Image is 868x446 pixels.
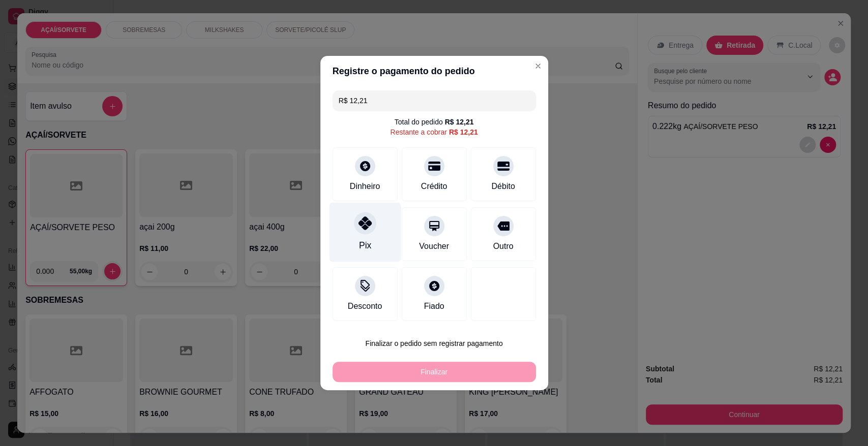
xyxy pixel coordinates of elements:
button: Finalizar o pedido sem registrar pagamento [333,333,536,354]
div: Restante a cobrar [390,127,477,137]
div: Voucher [419,240,449,252]
div: Débito [491,180,515,193]
div: Total do pedido [395,117,474,127]
div: Crédito [421,180,447,193]
div: R$ 12,21 [449,127,478,137]
button: Close [530,58,546,74]
div: Desconto [348,300,382,312]
header: Registre o pagamento do pedido [320,56,548,86]
div: Dinheiro [350,180,380,193]
div: R$ 12,21 [445,117,474,127]
div: Fiado [424,300,444,312]
div: Pix [358,239,371,252]
div: Outro [493,240,513,252]
input: Ex.: hambúrguer de cordeiro [339,90,530,111]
